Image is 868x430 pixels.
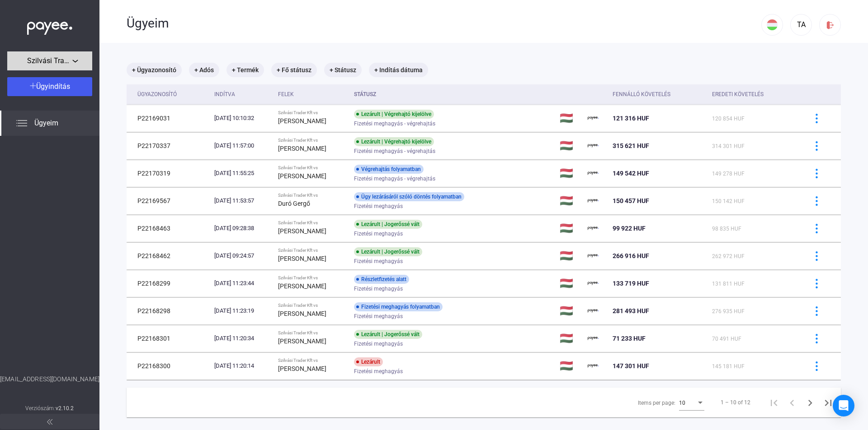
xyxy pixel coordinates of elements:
[613,280,649,287] span: 133 719 HUF
[819,393,837,412] button: Last page
[556,270,585,297] td: 🇭🇺
[278,255,326,262] strong: [PERSON_NAME]
[127,215,211,242] td: P22168463
[354,311,403,322] span: Fizetési meghagyás
[214,251,271,260] div: [DATE] 09:24:57
[127,63,182,77] mat-chip: + Ügyazonosító
[556,105,585,132] td: 🇭🇺
[214,89,235,100] div: Indítva
[127,132,211,159] td: P22170337
[790,14,812,36] button: TA
[807,246,826,265] button: more-blue
[807,356,826,375] button: more-blue
[712,89,764,100] div: Eredeti követelés
[807,329,826,348] button: more-blue
[807,191,826,210] button: more-blue
[354,275,409,284] div: Részletfizetés alatt
[812,224,821,233] img: more-blue
[613,225,646,232] span: 99 922 HUF
[278,110,346,116] div: Szilvási Trader Kft vs
[278,365,326,372] strong: [PERSON_NAME]
[354,256,403,267] span: Fizetési meghagyás
[7,51,92,70] button: Szilvási Trader Kft
[354,201,403,212] span: Fizetési meghagyás
[588,333,599,344] img: payee-logo
[350,84,556,105] th: Státusz
[613,142,649,149] span: 315 621 HUF
[354,247,422,256] div: Lezárult | Jogerőssé vált
[807,109,826,128] button: more-blue
[819,14,841,36] button: logout-red
[826,20,835,30] img: logout-red
[812,141,821,151] img: more-blue
[354,118,435,129] span: Fizetési meghagyás - végrehajtás
[278,165,346,171] div: Szilvási Trader Kft vs
[214,306,271,315] div: [DATE] 11:23:19
[127,297,211,324] td: P22168298
[127,352,211,379] td: P22168300
[556,325,585,352] td: 🇭🇺
[613,115,649,122] span: 121 316 HUF
[638,398,675,408] div: Items per page:
[278,227,326,235] strong: [PERSON_NAME]
[278,138,346,143] div: Szilvási Trader Kft vs
[801,393,819,412] button: Next page
[354,137,434,146] div: Lezárult | Végrehajtó kijelölve
[556,160,585,187] td: 🇭🇺
[588,278,599,289] img: payee-logo
[613,252,649,259] span: 266 916 HUF
[613,362,649,370] span: 147 301 HUF
[588,305,599,316] img: payee-logo
[588,140,599,151] img: payee-logo
[712,363,745,370] span: 145 181 HUF
[812,306,821,316] img: more-blue
[278,275,346,281] div: Szilvási Trader Kft vs
[812,251,821,261] img: more-blue
[127,160,211,187] td: P22170319
[812,361,821,371] img: more-blue
[27,55,72,66] span: Szilvási Trader Kft
[807,219,826,238] button: more-blue
[807,274,826,293] button: more-blue
[127,325,211,352] td: P22168301
[278,248,346,253] div: Szilvási Trader Kft vs
[30,83,36,89] img: plus-white.svg
[127,242,211,269] td: P22168462
[812,334,821,343] img: more-blue
[278,145,326,152] strong: [PERSON_NAME]
[271,63,317,77] mat-chip: + Fő státusz
[354,173,435,184] span: Fizetési meghagyás - végrehajtás
[354,283,403,294] span: Fizetési meghagyás
[278,89,294,100] div: Felek
[767,19,778,30] img: HU
[354,220,422,229] div: Lezárult | Jogerőssé vált
[354,357,383,366] div: Lezárult
[56,405,74,412] strong: v2.10.2
[613,335,646,342] span: 71 233 HUF
[369,63,428,77] mat-chip: + Indítás dátuma
[613,170,649,177] span: 149 542 HUF
[127,270,211,297] td: P22168299
[712,253,745,259] span: 262 972 HUF
[613,197,649,204] span: 150 457 HUF
[807,301,826,320] button: more-blue
[679,397,704,408] mat-select: Items per page:
[137,89,207,100] div: Ügyazonosító
[833,395,854,416] div: Open Intercom Messenger
[556,242,585,269] td: 🇭🇺
[354,302,443,311] div: Fizetési meghagyás folyamatban
[278,172,326,180] strong: [PERSON_NAME]
[588,361,599,371] img: payee-logo
[761,14,783,36] button: HU
[7,77,92,96] button: Ügyindítás
[214,361,271,370] div: [DATE] 11:20:14
[324,63,362,77] mat-chip: + Státusz
[214,279,271,288] div: [DATE] 11:23:44
[588,195,599,206] img: payee-logo
[214,196,271,205] div: [DATE] 11:53:57
[721,397,750,408] div: 1 – 10 of 12
[712,226,741,232] span: 98 835 HUF
[127,187,211,214] td: P22169567
[137,89,177,100] div: Ügyazonosító
[556,187,585,214] td: 🇭🇺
